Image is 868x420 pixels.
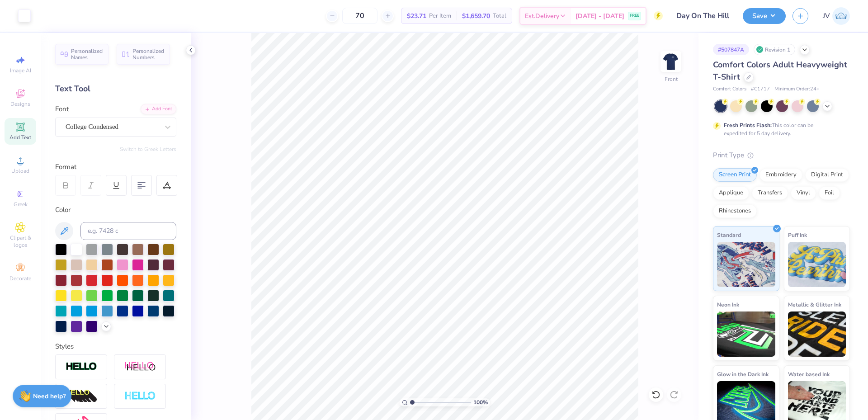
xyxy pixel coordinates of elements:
[33,392,66,401] strong: Need help?
[9,134,31,141] span: Add Text
[743,8,786,24] button: Save
[819,186,840,200] div: Foil
[10,67,31,74] span: Image AI
[823,11,830,21] span: JV
[788,230,807,240] span: Puff Ink
[429,11,451,21] span: Per Item
[717,369,769,379] span: Glow in the Dark Ink
[788,311,846,357] img: Metallic & Glitter Ink
[55,341,176,352] div: Styles
[493,11,506,21] span: Total
[11,167,29,175] span: Upload
[788,242,846,287] img: Puff Ink
[713,204,757,218] div: Rhinestones
[9,275,31,282] span: Decorate
[713,59,847,82] span: Comfort Colors Adult Heavyweight T-Shirt
[788,300,841,309] span: Metallic & Glitter Ink
[670,7,736,25] input: Untitled Design
[342,8,377,24] input: – –
[576,11,624,21] span: [DATE] - [DATE]
[120,146,176,153] button: Switch to Greek Letters
[71,48,103,61] span: Personalized Names
[717,230,741,240] span: Standard
[55,104,69,114] label: Font
[80,222,176,240] input: e.g. 7428 c
[713,150,850,160] div: Print Type
[752,186,788,200] div: Transfers
[823,7,850,25] a: JV
[55,205,176,215] div: Color
[717,300,739,309] span: Neon Ink
[774,85,820,93] span: Minimum Order: 24 +
[66,362,97,372] img: Stroke
[665,75,678,83] div: Front
[724,122,772,129] strong: Fresh Prints Flash:
[10,100,30,108] span: Designs
[751,85,770,93] span: # C1717
[407,11,426,21] span: $23.71
[754,44,795,55] div: Revision 1
[805,168,849,182] div: Digital Print
[832,7,850,25] img: Jo Vincent
[713,186,749,200] div: Applique
[759,168,802,182] div: Embroidery
[630,13,639,19] span: FREE
[55,83,176,95] div: Text Tool
[724,121,835,137] div: This color can be expedited for 5 day delivery.
[713,85,746,93] span: Comfort Colors
[525,11,559,21] span: Est. Delivery
[788,369,830,379] span: Water based Ink
[791,186,816,200] div: Vinyl
[462,11,490,21] span: $1,659.70
[124,361,156,373] img: Shadow
[717,242,775,287] img: Standard
[66,389,97,404] img: 3d Illusion
[717,311,775,357] img: Neon Ink
[662,52,680,71] img: Front
[473,398,488,406] span: 100 %
[132,48,165,61] span: Personalized Numbers
[141,104,176,114] div: Add Font
[5,234,36,249] span: Clipart & logos
[55,162,177,172] div: Format
[14,201,28,208] span: Greek
[713,168,757,182] div: Screen Print
[124,391,156,401] img: Negative Space
[713,44,749,55] div: # 507847A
